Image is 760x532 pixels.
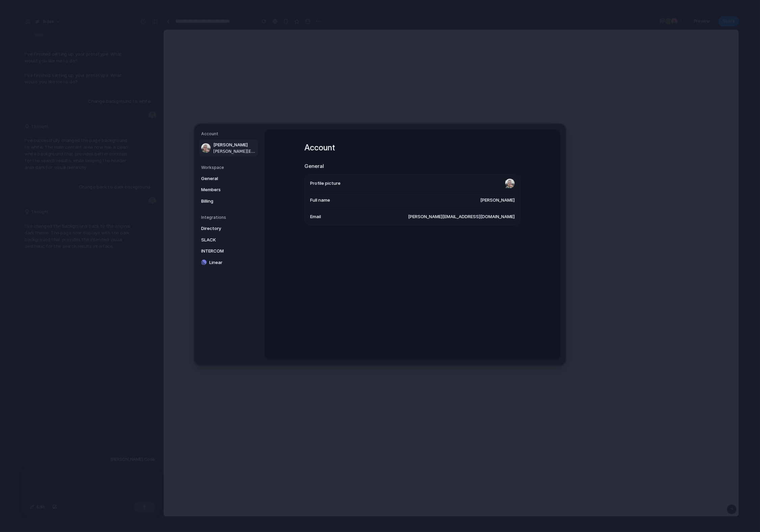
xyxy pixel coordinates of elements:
[199,223,258,234] a: Directory
[199,196,258,207] a: Billing
[199,184,258,195] a: Members
[480,197,515,204] span: [PERSON_NAME]
[201,237,244,243] span: SLACK
[201,165,258,171] h5: Workspace
[201,131,258,137] h5: Account
[209,259,252,266] span: Linear
[304,142,520,154] h1: Account
[199,257,258,268] a: Linear
[310,180,341,187] span: Profile picture
[304,162,520,170] h2: General
[201,175,244,182] span: General
[310,197,330,204] span: Full name
[213,148,256,154] span: [PERSON_NAME][EMAIL_ADDRESS][DOMAIN_NAME]
[213,142,256,148] span: [PERSON_NAME]
[201,225,244,232] span: Directory
[201,198,244,205] span: Billing
[199,173,258,184] a: General
[201,214,258,220] h5: Integrations
[199,235,258,245] a: SLACK
[201,186,244,193] span: Members
[199,140,258,156] a: [PERSON_NAME][PERSON_NAME][EMAIL_ADDRESS][DOMAIN_NAME]
[408,213,515,220] span: [PERSON_NAME][EMAIL_ADDRESS][DOMAIN_NAME]
[310,213,321,220] span: Email
[199,246,258,257] a: INTERCOM
[201,248,244,255] span: INTERCOM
